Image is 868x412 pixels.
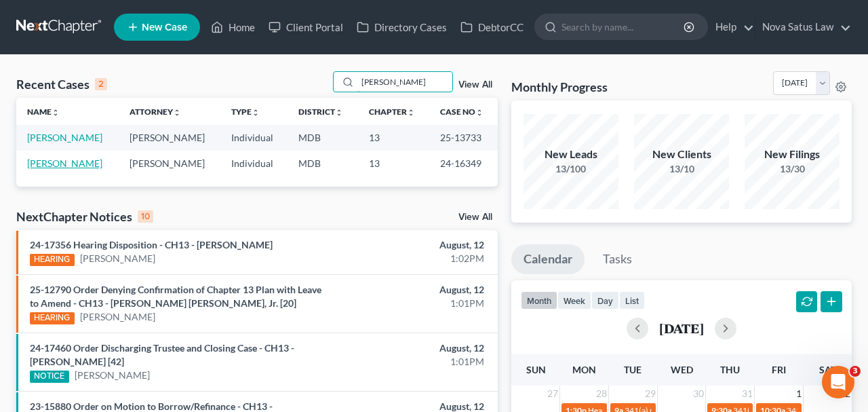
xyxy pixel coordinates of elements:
span: Wed [671,364,693,375]
div: NOTICE [30,371,69,383]
span: 30 [692,386,705,402]
span: Tue [624,364,642,375]
span: 1 [795,386,803,402]
button: list [619,291,645,310]
a: [PERSON_NAME] [75,369,150,382]
a: [PERSON_NAME] [80,252,155,265]
a: Home [204,15,262,39]
div: 13/100 [524,162,618,176]
div: 1:01PM [342,297,484,310]
td: Individual [220,125,288,150]
div: HEARING [30,312,75,324]
a: 24-17460 Order Discharging Trustee and Closing Case - CH13 - [PERSON_NAME] [42] [30,342,294,367]
i: unfold_more [335,109,343,117]
span: 28 [595,386,608,402]
div: New Clients [634,147,729,162]
input: Search by name... [561,14,686,39]
div: 10 [138,210,153,223]
h3: Monthly Progress [511,79,608,95]
a: Client Portal [262,15,350,39]
div: 1:02PM [342,252,484,265]
span: Thu [720,364,740,375]
td: MDB [288,125,357,150]
div: August, 12 [342,238,484,252]
i: unfold_more [407,109,415,117]
span: 29 [644,386,657,402]
i: unfold_more [52,109,60,117]
a: Typeunfold_more [231,107,260,117]
span: Mon [572,364,596,375]
div: August, 12 [342,341,484,355]
a: DebtorCC [454,15,530,39]
div: 1:01PM [342,355,484,369]
i: unfold_more [252,109,260,117]
td: 25-13733 [429,125,498,150]
a: Nova Satus Law [755,15,851,39]
a: Calendar [511,244,585,274]
a: Directory Cases [350,15,454,39]
a: Help [709,15,754,39]
td: Individual [220,151,288,176]
div: New Filings [745,147,840,162]
a: Tasks [591,244,644,274]
td: 13 [358,151,429,176]
div: August, 12 [342,283,484,297]
button: week [557,291,591,310]
span: 27 [546,386,559,402]
a: View All [458,80,492,90]
iframe: Intercom live chat [822,366,854,398]
div: 13/30 [745,162,840,176]
h2: [DATE] [659,321,704,335]
a: 24-17356 Hearing Disposition - CH13 - [PERSON_NAME] [30,239,273,250]
span: Sat [819,364,836,375]
a: Attorneyunfold_more [130,107,181,117]
span: 31 [741,386,754,402]
td: [PERSON_NAME] [119,125,221,150]
div: Recent Cases [16,76,107,92]
a: View All [458,212,492,222]
span: Sun [526,364,546,375]
td: MDB [288,151,357,176]
button: month [521,291,557,310]
a: Chapterunfold_more [369,107,415,117]
div: NextChapter Notices [16,208,153,225]
a: [PERSON_NAME] [27,132,102,143]
input: Search by name... [357,72,452,92]
div: New Leads [524,147,618,162]
i: unfold_more [173,109,181,117]
span: New Case [142,22,187,33]
a: Nameunfold_more [27,107,60,117]
span: Fri [772,364,786,375]
a: 25-12790 Order Denying Confirmation of Chapter 13 Plan with Leave to Amend - CH13 - [PERSON_NAME]... [30,284,321,309]
div: HEARING [30,254,75,266]
span: 3 [850,366,861,377]
td: 24-16349 [429,151,498,176]
button: day [591,291,619,310]
i: unfold_more [475,109,484,117]
a: Districtunfold_more [298,107,343,117]
a: [PERSON_NAME] [27,157,102,169]
td: 13 [358,125,429,150]
div: 2 [95,78,107,90]
a: [PERSON_NAME] [80,310,155,324]
td: [PERSON_NAME] [119,151,221,176]
div: 13/10 [634,162,729,176]
a: Case Nounfold_more [440,107,484,117]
